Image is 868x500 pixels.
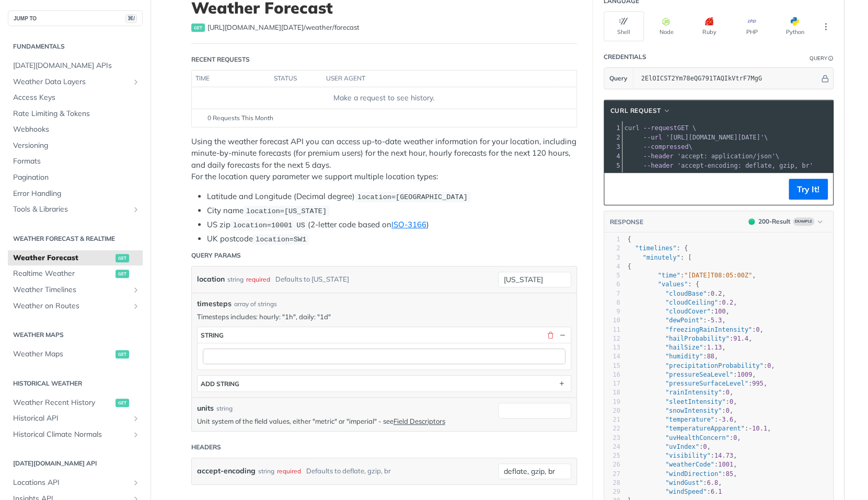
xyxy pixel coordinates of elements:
[8,395,143,411] a: Weather Recent Historyget
[604,68,633,89] button: Query
[604,11,644,41] button: Shell
[8,282,143,298] a: Weather TimelinesShow subpages for Weather Timelines
[197,272,225,287] label: location
[722,416,733,423] span: 3.6
[604,343,620,352] div: 13
[207,219,577,231] li: US zip (2-letter code based on )
[665,308,711,315] span: "cloudCover"
[628,281,699,288] span: : {
[628,308,730,315] span: : ,
[8,234,143,243] h2: Weather Forecast & realtime
[610,106,661,115] span: cURL Request
[718,416,722,423] span: -
[628,362,775,369] span: : ,
[8,154,143,169] a: Formats
[725,407,729,414] span: 0
[714,308,726,315] span: 100
[277,463,301,479] div: required
[558,330,568,340] button: Hide
[8,379,143,388] h2: Historical Weather
[195,92,572,103] div: Make a request to see history.
[13,253,113,263] span: Weather Forecast
[643,153,674,160] span: --header
[665,461,714,468] span: "weatherCode"
[665,362,763,369] span: "precipitationProbability"
[604,152,622,161] div: 4
[689,11,730,41] button: Ruby
[624,153,779,160] span: \
[657,281,688,288] span: "values"
[819,73,830,84] button: Hide
[604,316,620,325] div: 10
[192,71,270,87] th: time
[8,186,143,202] a: Error Handling
[710,290,722,297] span: 0.2
[665,416,714,423] span: "temperature"
[604,424,620,433] div: 22
[628,461,737,468] span: : ,
[8,138,143,154] a: Versioning
[13,172,140,183] span: Pagination
[609,74,628,83] span: Query
[191,55,250,64] div: Recent Requests
[624,134,768,141] span: \
[665,317,703,324] span: "dewPoint"
[775,11,815,41] button: Python
[628,245,688,252] span: : {
[604,388,620,397] div: 18
[604,460,620,469] div: 26
[132,302,140,310] button: Show subpages for Weather on Routes
[628,254,692,261] span: : [
[707,353,714,360] span: 88
[13,156,140,167] span: Formats
[665,488,707,495] span: "windSpeed"
[628,236,631,243] span: {
[756,326,759,333] span: 0
[197,312,571,321] p: Timesteps includes: hourly: "1h", daily: "1d"
[628,443,711,450] span: : ,
[8,202,143,217] a: Tools & LibrariesShow subpages for Tools & Libraries
[8,106,143,122] a: Rate Limiting & Tokens
[725,470,733,478] span: 85
[646,11,687,41] button: Node
[8,58,143,74] a: [DATE][DOMAIN_NAME] APIs
[607,106,675,116] button: cURL Request
[710,317,722,324] span: 5.3
[828,56,834,61] i: Information
[13,92,140,103] span: Access Keys
[8,475,143,491] a: Locations APIShow subpages for Locations API
[604,280,620,289] div: 6
[604,325,620,334] div: 11
[604,370,620,379] div: 16
[733,335,748,342] span: 91.4
[665,299,718,306] span: "cloudCeiling"
[8,298,143,314] a: Weather on RoutesShow subpages for Weather on Routes
[604,415,620,424] div: 21
[733,434,737,441] span: 0
[246,207,327,215] span: location=[US_STATE]
[628,434,741,441] span: : ,
[604,289,620,298] div: 7
[752,380,763,387] span: 995
[604,161,622,170] div: 5
[642,254,680,261] span: "minutely"
[789,179,828,200] button: Try It!
[8,427,143,443] a: Historical Climate NormalsShow subpages for Historical Climate Normals
[246,272,270,287] div: required
[818,19,834,34] button: More Languages
[115,254,129,262] span: get
[604,479,620,487] div: 28
[270,71,322,87] th: status
[258,463,274,479] div: string
[604,334,620,343] div: 12
[13,429,129,440] span: Historical Climate Normals
[665,425,745,432] span: "temperatureApparent"
[604,123,622,133] div: 1
[624,124,696,132] span: GET \
[8,74,143,90] a: Weather Data LayersShow subpages for Weather Data Layers
[809,54,834,62] div: QueryInformation
[643,124,677,132] span: --request
[233,222,305,229] span: location=10001 US
[767,362,771,369] span: 0
[197,416,493,426] p: Unit system of the field values, either "metric" or "imperial" - see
